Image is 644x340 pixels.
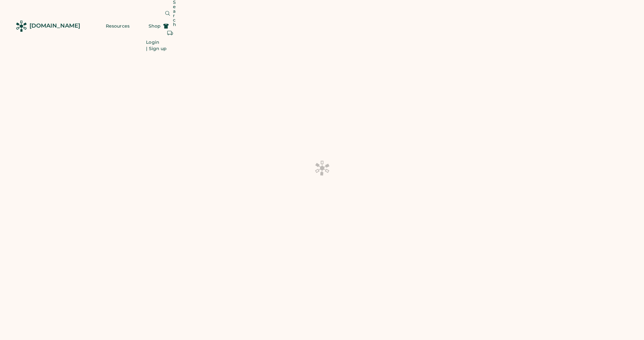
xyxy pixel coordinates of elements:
img: Platens-Black-Loader-Spin-rich%20black.webp [315,160,330,176]
button: Shop [141,20,176,32]
span: Shop [149,24,161,28]
button: Resources [98,20,137,32]
img: Rendered Logo - Screens [16,21,27,32]
div: [DOMAIN_NAME] [29,22,80,30]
